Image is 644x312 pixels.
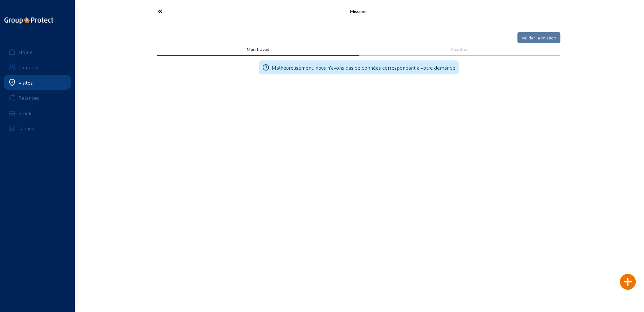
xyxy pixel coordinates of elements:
div: Contacts [18,64,38,70]
div: Mon travail [162,46,354,52]
a: Visites [4,75,71,90]
div: Tâches [18,125,34,131]
span: Malheureusement, nous n'avons pas de données correspondant à votre demande [272,65,455,71]
a: Contacts [4,59,71,75]
a: Stock [4,105,71,121]
img: logo-oneline.png [4,17,53,24]
div: Home [18,49,32,55]
div: Visites [18,80,33,86]
mat-icon: help_outline [262,64,270,71]
div: Chantier [363,46,556,52]
div: Stock [18,110,31,116]
div: Relances [18,95,39,101]
a: Relances [4,90,71,105]
a: Home [4,44,71,59]
div: Missions [219,9,499,14]
a: Tâches [4,121,71,136]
